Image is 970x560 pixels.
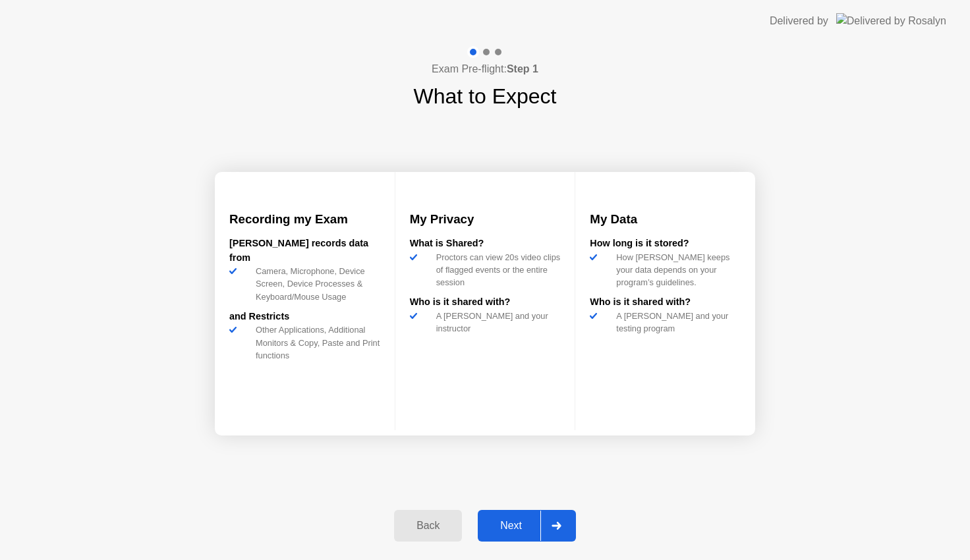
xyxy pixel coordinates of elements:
button: Back [394,510,462,542]
h4: Exam Pre-flight: [432,61,538,77]
div: Who is it shared with? [590,295,741,310]
button: Next [478,510,576,542]
div: Back [398,520,458,532]
div: [PERSON_NAME] records data from [229,237,380,265]
h3: Recording my Exam [229,210,380,229]
div: Delivered by [770,13,828,29]
h3: My Privacy [410,210,561,229]
div: Camera, Microphone, Device Screen, Device Processes & Keyboard/Mouse Usage [250,265,380,303]
div: Other Applications, Additional Monitors & Copy, Paste and Print functions [250,323,380,362]
div: A [PERSON_NAME] and your instructor [431,310,561,335]
div: How [PERSON_NAME] keeps your data depends on your program’s guidelines. [611,251,741,289]
img: Delivered by Rosalyn [836,13,946,28]
div: How long is it stored? [590,237,741,251]
div: Next [482,520,540,532]
div: Who is it shared with? [410,295,561,310]
div: What is Shared? [410,237,561,251]
b: Step 1 [507,63,538,74]
div: and Restricts [229,310,380,324]
div: A [PERSON_NAME] and your testing program [611,310,741,335]
h3: My Data [590,210,741,229]
div: Proctors can view 20s video clips of flagged events or the entire session [431,251,561,289]
h1: What to Expect [414,80,557,112]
